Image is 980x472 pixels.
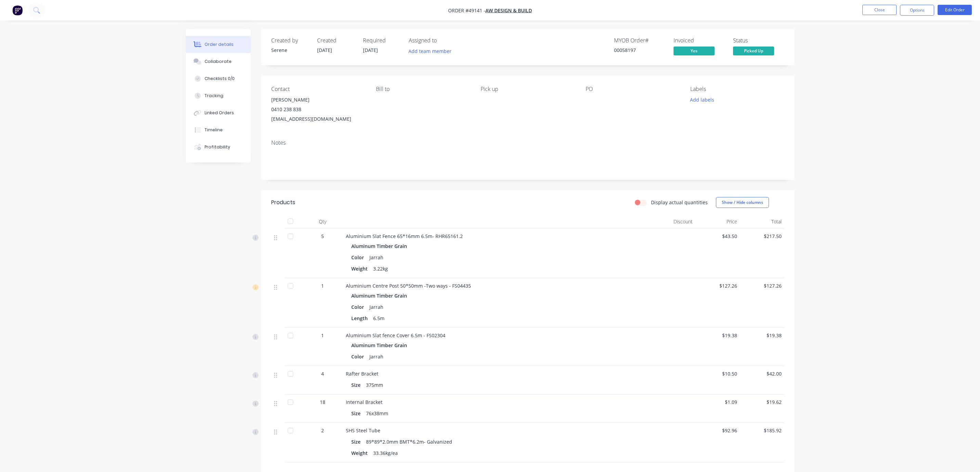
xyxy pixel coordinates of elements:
span: $19.62 [743,398,782,406]
div: Total [740,215,784,228]
button: Checklists 0/0 [186,70,251,87]
span: Aluminium Centre Post 50*50mm -Two ways - FS04435 [346,283,471,289]
div: Created by [271,37,309,44]
span: $185.92 [743,427,782,434]
div: Status [733,37,784,44]
div: Serene [271,47,309,54]
button: Timeline [186,121,251,139]
div: 89*89*2.0mm BMT*6.2m- Galvanized [363,437,455,447]
button: Add labels [687,95,718,104]
span: [DATE] [363,47,378,53]
div: Length [351,313,370,323]
span: 1 [321,332,324,339]
div: Color [351,252,367,262]
button: Close [862,5,897,15]
button: Collaborate [186,53,251,70]
div: Collaborate [205,58,232,65]
span: 2 [321,427,324,434]
button: Order details [186,36,251,53]
div: Jarrah [367,302,386,312]
div: Required [363,37,401,44]
div: Aluminum Timber Grain [351,340,410,350]
img: Factory [12,5,23,15]
div: Assigned to [409,37,477,44]
div: Timeline [205,127,223,133]
div: Discount [651,215,695,228]
span: Aluminium Slat Fence 65*16mm 6.5m- RHR65161.2 [346,233,463,239]
span: $127.26 [698,282,737,289]
div: Notes [271,140,784,146]
div: Bill to [376,86,470,92]
div: Contact [271,86,365,92]
div: Color [351,352,367,362]
div: 76x38mm [363,408,391,418]
button: Options [900,5,934,16]
div: Aluminum Timber Grain [351,241,410,251]
span: $1.09 [698,398,737,406]
div: Size [351,408,363,418]
div: Pick up [481,86,574,92]
span: Rafter Bracket [346,370,378,377]
div: Size [351,380,363,390]
span: 4 [321,370,324,377]
button: Add team member [409,47,455,56]
button: Profitability [186,139,251,156]
div: Invoiced [674,37,725,44]
button: Tracking [186,87,251,104]
div: 00058197 [614,47,665,54]
div: Aluminum Timber Grain [351,291,410,301]
span: [DATE] [317,47,332,53]
div: Profitability [205,144,230,150]
div: Created [317,37,355,44]
span: $19.38 [743,332,782,339]
span: $19.38 [698,332,737,339]
div: Labels [690,86,784,92]
div: MYOB Order # [614,37,665,44]
div: Linked Orders [205,110,234,116]
span: 18 [320,398,325,406]
span: $10.50 [698,370,737,377]
div: Size [351,437,363,447]
span: $127.26 [743,282,782,289]
div: 33.36kg/ea [370,448,401,458]
span: Aluminium Slat fence Cover 6.5m - FS02304 [346,332,445,339]
span: Picked Up [733,47,774,55]
label: Display actual quantities [651,199,708,206]
div: [PERSON_NAME]0410 238 838[EMAIL_ADDRESS][DOMAIN_NAME] [271,95,365,124]
div: 6.5m [370,313,387,323]
span: Internal Bracket [346,399,382,405]
span: $217.50 [743,233,782,240]
button: Add team member [405,47,455,56]
span: $42.00 [743,370,782,377]
div: Jarrah [367,352,386,362]
span: $43.50 [698,233,737,240]
span: SHS Steel Tube [346,427,380,434]
button: Linked Orders [186,104,251,121]
button: Edit Order [938,5,972,15]
div: 0410 238 838 [271,105,365,114]
span: $92.96 [698,427,737,434]
div: Products [271,198,295,207]
div: Tracking [205,93,223,99]
span: Order #49141 - [448,7,485,14]
span: 1 [321,282,324,289]
div: Weight [351,448,370,458]
div: PO [586,86,679,92]
div: [EMAIL_ADDRESS][DOMAIN_NAME] [271,114,365,124]
span: Yes [674,47,715,55]
span: 5 [321,233,324,240]
div: Checklists 0/0 [205,76,235,82]
div: Price [695,215,740,228]
div: [PERSON_NAME] [271,95,365,105]
div: 375mm [363,380,386,390]
div: Weight [351,264,370,274]
button: Show / Hide columns [716,197,769,208]
div: Jarrah [367,252,386,262]
div: 3.22kg [370,264,391,274]
a: AW Design & Build [485,7,532,14]
button: Picked Up [733,47,774,57]
div: Color [351,302,367,312]
div: Qty [302,215,343,228]
div: Order details [205,41,234,48]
